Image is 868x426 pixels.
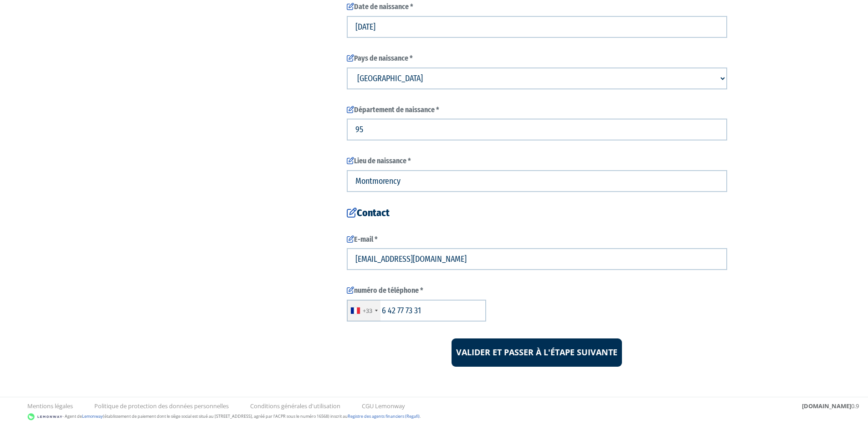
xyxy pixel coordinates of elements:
[348,413,420,419] a: Registre des agents financiers (Regafi)
[27,412,62,421] img: logo-lemonway.png
[347,156,727,166] label: Lieu de naissance *
[347,300,380,321] div: France: +33
[250,402,340,410] a: Conditions générales d'utilisation
[347,208,727,218] h4: Contact
[347,53,727,64] label: Pays de naissance *
[452,338,622,367] input: Valider et passer à l'étape suivante
[347,286,727,296] label: numéro de téléphone *
[802,402,851,410] strong: [DOMAIN_NAME]
[363,307,372,315] div: +33
[347,234,727,245] label: E-mail *
[82,413,103,419] a: Lemonway
[362,402,405,410] a: CGU Lemonway
[347,105,727,115] label: Département de naissance *
[94,402,229,410] a: Politique de protection des données personnelles
[347,300,486,322] input: 6 12 34 56 78
[27,402,73,410] a: Mentions légales
[802,402,859,410] div: 0.9
[9,412,859,421] div: - Agent de (établissement de paiement dont le siège social est situé au [STREET_ADDRESS], agréé p...
[347,2,727,12] label: Date de naissance *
